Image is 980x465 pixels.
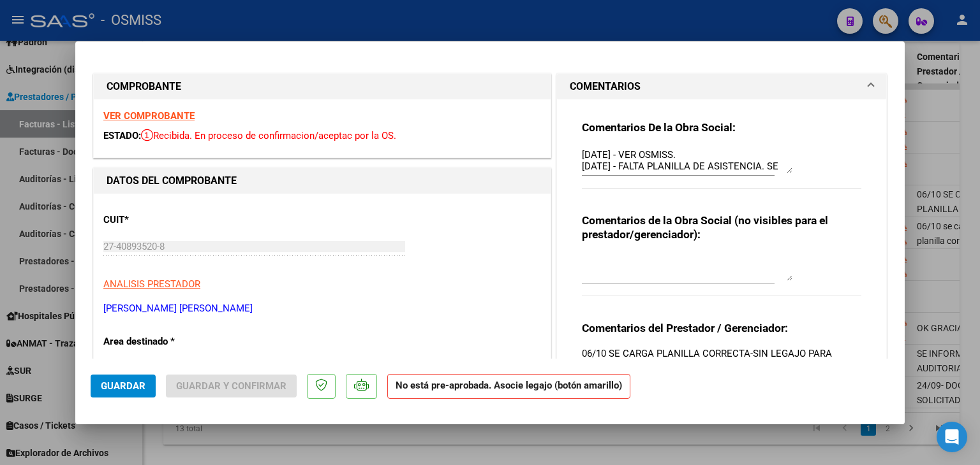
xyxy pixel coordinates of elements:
p: Area destinado * [103,334,235,349]
button: Guardar y Confirmar [166,375,297,397]
a: VER COMPROBANTE [103,110,195,122]
strong: No está pre-aprobada. Asocie legajo (botón amarillo) [387,374,630,399]
strong: COMPROBANTE [107,80,181,92]
strong: Comentarios De la Obra Social: [582,121,736,134]
h1: COMENTARIOS [570,79,641,94]
span: Guardar y Confirmar [176,380,286,392]
div: COMENTARIOS [557,99,886,433]
strong: DATOS DEL COMPROBANTE [107,175,237,187]
strong: Comentarios de la Obra Social (no visibles para el prestador/gerenciador): [582,214,828,241]
p: [PERSON_NAME] [PERSON_NAME] [103,301,541,316]
strong: Comentarios del Prestador / Gerenciador: [582,322,788,334]
button: Guardar [91,375,156,397]
span: ANALISIS PRESTADOR [103,278,200,290]
p: CUIT [103,213,235,227]
mat-expansion-panel-header: COMENTARIOS [557,74,886,99]
div: Open Intercom Messenger [937,422,967,452]
span: Guardar [101,380,145,392]
span: ESTADO: [103,130,141,141]
span: Recibida. En proceso de confirmacion/aceptac por la OS. [141,130,396,141]
p: 06/10 SE CARGA PLANILLA CORRECTA-SIN LEGAJO PARA ASOCIAR-CARGADO 10/07 [582,347,861,375]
